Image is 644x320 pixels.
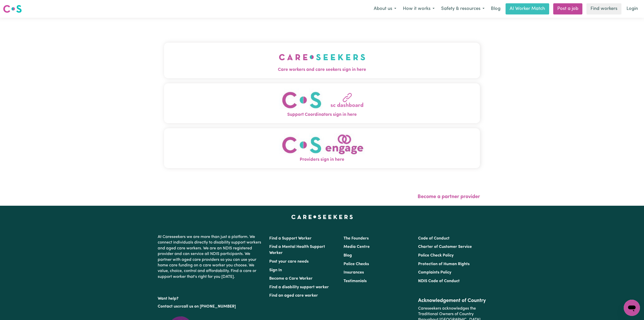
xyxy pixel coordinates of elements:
a: Find a Support Worker [269,236,312,241]
button: How it works [400,4,438,14]
a: Sign In [269,268,282,272]
a: Find a Mental Health Support Worker [269,245,325,255]
p: or [158,302,263,311]
button: Providers sign in here [164,128,480,168]
span: Support Coordinators sign in here [164,111,480,118]
a: Police Checks [344,262,369,266]
a: Careseekers home page [291,215,353,219]
button: Safety & resources [438,4,488,14]
a: Find workers [586,3,621,14]
a: Police Check Policy [418,253,454,258]
a: Complaints Policy [418,270,451,275]
a: Find a disability support worker [269,285,329,289]
a: Post a job [553,3,582,14]
button: Care workers and care seekers sign in here [164,43,480,78]
a: call us on [PHONE_NUMBER] [182,305,236,309]
a: Post your care needs [269,260,309,264]
a: Become a Care Worker [269,277,313,281]
a: Login [623,3,641,14]
a: Careseekers logo [3,3,22,15]
a: Media Centre [344,245,370,249]
img: Careseekers logo [3,4,22,13]
span: Providers sign in here [164,156,480,163]
a: NDIS Code of Conduct [418,279,460,283]
p: Want help? [158,294,263,301]
a: Protection of Human Rights [418,262,470,266]
iframe: Button to launch messaging window [624,300,640,316]
h2: Acknowledgement of Country [418,298,486,304]
a: AI Worker Match [506,3,549,14]
a: Contact us [158,305,178,309]
a: Code of Conduct [418,236,450,241]
button: Support Coordinators sign in here [164,83,480,123]
a: Blog [344,253,352,258]
a: Blog [488,3,504,14]
a: Find an aged care worker [269,294,318,298]
p: At Careseekers we are more than just a platform. We connect individuals directly to disability su... [158,232,263,282]
a: Insurances [344,270,364,275]
span: Care workers and care seekers sign in here [164,67,480,73]
a: Charter of Customer Service [418,245,472,249]
a: Testimonials [344,279,367,283]
a: Become a partner provider [418,194,480,199]
button: About us [370,4,400,14]
a: The Founders [344,236,369,241]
